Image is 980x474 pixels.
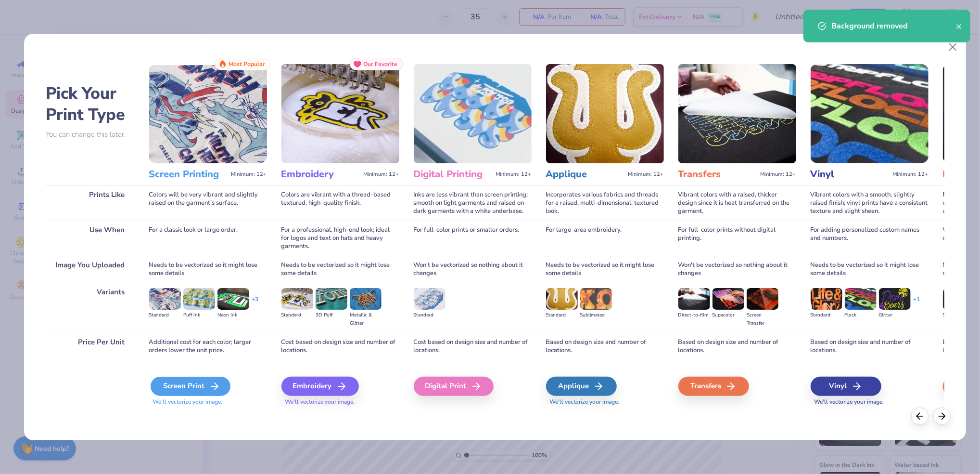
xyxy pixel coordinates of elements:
[149,333,267,360] div: Additional cost for each color; larger orders lower the unit price.
[811,168,889,181] h3: Vinyl
[845,288,877,309] img: Flock
[580,288,612,309] img: Sublimated
[546,311,578,319] div: Standard
[217,288,249,309] img: Neon Ink
[678,333,796,360] div: Based on design size and number of locations.
[546,333,664,360] div: Based on design size and number of locations.
[943,288,975,309] img: Standard
[252,295,258,312] div: + 3
[316,311,347,319] div: 3D Puff
[811,377,881,396] div: Vinyl
[678,221,796,256] div: For full-color prints without digital printing.
[46,333,135,360] div: Price Per Unit
[943,311,975,319] div: Standard
[281,377,359,396] div: Embroidery
[350,311,382,328] div: Metallic & Glitter
[414,185,532,221] div: Inks are less vibrant than screen printing; smooth on light garments and raised on dark garments ...
[46,221,135,256] div: Use When
[281,333,399,360] div: Cost based on design size and number of locations.
[350,288,382,309] img: Metallic & Glitter
[46,185,135,221] div: Prints Like
[913,295,920,312] div: + 1
[149,398,267,406] span: We'll vectorize your image.
[281,311,313,319] div: Standard
[364,61,398,67] span: Our Favorite
[811,333,929,360] div: Based on design size and number of locations.
[628,171,664,178] span: Minimum: 12+
[546,256,664,283] div: Needs to be vectorized so it might lose some details
[149,64,267,163] img: Screen Printing
[678,256,796,283] div: Won't be vectorized so nothing about it changes
[149,185,267,221] div: Colors will be very vibrant and slightly raised on the garment's surface.
[747,288,778,309] img: Screen Transfer
[364,171,399,178] span: Minimum: 12+
[414,64,532,163] img: Digital Printing
[831,20,956,32] div: Background removed
[546,221,664,256] div: For large-area embroidery.
[151,377,230,396] div: Screen Print
[281,288,313,309] img: Standard
[678,311,710,319] div: Direct-to-film
[580,311,612,319] div: Sublimated
[811,311,842,319] div: Standard
[46,83,135,125] h2: Pick Your Print Type
[149,311,181,319] div: Standard
[414,168,492,181] h3: Digital Printing
[231,171,267,178] span: Minimum: 12+
[893,171,929,178] span: Minimum: 12+
[316,288,347,309] img: 3D Puff
[183,288,215,309] img: Puff Ink
[546,64,664,163] img: Applique
[811,256,929,283] div: Needs to be vectorized so it might lose some details
[678,185,796,221] div: Vibrant colors with a raised, thicker design since it is heat transferred on the garment.
[546,168,624,181] h3: Applique
[414,256,532,283] div: Won't be vectorized so nothing about it changes
[281,168,360,181] h3: Embroidery
[713,288,744,309] img: Supacolor
[546,398,664,406] span: We'll vectorize your image.
[414,288,445,309] img: Standard
[546,377,617,396] div: Applique
[678,377,749,396] div: Transfers
[281,256,399,283] div: Needs to be vectorized so it might lose some details
[879,288,911,309] img: Glitter
[761,171,796,178] span: Minimum: 12+
[747,311,778,328] div: Screen Transfer
[414,333,532,360] div: Cost based on design size and number of locations.
[414,311,445,319] div: Standard
[811,288,842,309] img: Standard
[281,64,399,163] img: Embroidery
[281,221,399,256] div: For a professional, high-end look; ideal for logos and text on hats and heavy garments.
[678,288,710,309] img: Direct-to-film
[879,311,911,319] div: Glitter
[414,377,494,396] div: Digital Print
[496,171,532,178] span: Minimum: 12+
[46,283,135,332] div: Variants
[229,61,266,67] span: Most Popular
[811,64,929,163] img: Vinyl
[149,288,181,309] img: Standard
[811,221,929,256] div: For adding personalized custom names and numbers.
[281,398,399,406] span: We'll vectorize your image.
[46,256,135,283] div: Image You Uploaded
[281,185,399,221] div: Colors are vibrant with a thread-based textured, high-quality finish.
[217,311,249,319] div: Neon Ink
[546,288,578,309] img: Standard
[149,256,267,283] div: Needs to be vectorized so it might lose some details
[46,131,135,139] p: You can change this later.
[414,221,532,256] div: For full-color prints or smaller orders.
[811,398,929,406] span: We'll vectorize your image.
[149,221,267,256] div: For a classic look or large order.
[546,185,664,221] div: Incorporates various fabrics and threads for a raised, multi-dimensional, textured look.
[956,20,963,32] button: close
[678,64,796,163] img: Transfers
[149,168,228,181] h3: Screen Printing
[678,168,757,181] h3: Transfers
[811,185,929,221] div: Vibrant colors with a smooth, slightly raised finish; vinyl prints have a consistent texture and ...
[713,311,744,319] div: Supacolor
[183,311,215,319] div: Puff Ink
[845,311,877,319] div: Flock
